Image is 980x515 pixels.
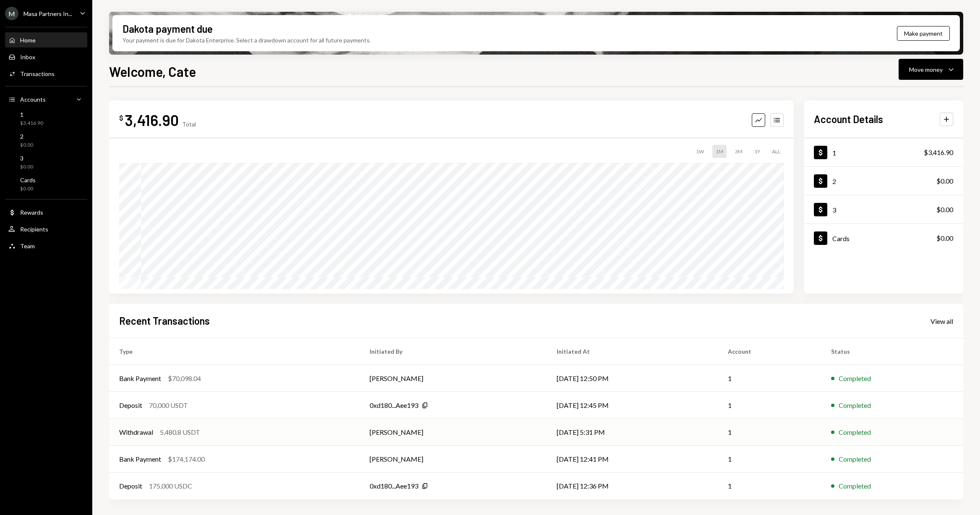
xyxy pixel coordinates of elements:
div: ALL [769,145,784,158]
div: Transactions [20,70,55,77]
td: [PERSON_NAME] [360,419,547,446]
a: 1$3,416.90 [5,108,87,129]
div: Deposit [119,481,142,491]
div: $0.00 [936,233,953,243]
div: 1 [832,149,836,157]
div: 175,000 USDC [149,481,192,491]
div: $3,416.90 [20,120,43,127]
a: 3$0.00 [804,195,963,223]
th: Type [109,338,360,365]
div: Home [20,37,36,44]
div: Accounts [20,96,46,103]
a: Rewards [5,205,87,220]
td: [DATE] 5:31 PM [547,419,718,446]
div: Bank Payment [119,454,161,464]
div: 0xd180...Aee193 [370,400,418,410]
td: 1 [718,419,821,446]
td: 1 [718,446,821,473]
a: Inbox [5,49,87,64]
td: 1 [718,473,821,499]
div: Completed [839,454,871,464]
div: Deposit [119,400,142,410]
div: Completed [839,373,871,384]
div: View all [930,317,953,326]
a: View all [930,316,953,326]
div: 70,000 USDT [149,400,188,410]
a: Cards$0.00 [804,224,963,252]
div: $0.00 [20,185,36,192]
div: $0.00 [20,163,33,171]
div: 3M [732,145,746,158]
td: [DATE] 12:45 PM [547,392,718,419]
div: Bank Payment [119,373,161,384]
div: Withdrawal [119,427,153,437]
a: Cards$0.00 [5,174,87,194]
td: [DATE] 12:36 PM [547,473,718,499]
td: 1 [718,392,821,419]
div: Inbox [20,53,35,60]
h1: Welcome, Cate [109,63,196,80]
div: Cards [832,234,850,242]
td: [PERSON_NAME] [360,365,547,392]
div: $0.00 [20,142,33,149]
a: 3$0.00 [5,152,87,172]
td: 1 [718,365,821,392]
div: $ [119,114,123,122]
div: 1 [20,111,43,118]
div: 3 [832,206,836,214]
div: Move money [909,65,943,74]
a: 1$3,416.90 [804,138,963,166]
button: Make payment [897,26,950,41]
div: Recipients [20,226,48,233]
a: 2$0.00 [5,130,87,150]
div: $0.00 [936,205,953,215]
th: Initiated By [360,338,547,365]
a: 2$0.00 [804,167,963,195]
div: $0.00 [936,176,953,186]
div: 3,416.90 [125,110,179,129]
div: M [5,7,18,20]
th: Initiated At [547,338,718,365]
div: Masa Partners In... [23,10,72,17]
div: Team [20,242,35,250]
a: Home [5,32,87,47]
div: 1Y [751,145,764,158]
div: Total [182,121,196,128]
div: 1W [693,145,707,158]
div: Dakota payment due [122,22,213,36]
a: Recipients [5,221,87,236]
div: 3 [20,155,33,162]
div: 5,480.8 USDT [160,427,200,437]
div: Completed [839,481,871,491]
a: Accounts [5,92,87,107]
td: [DATE] 12:41 PM [547,446,718,473]
div: $174,174.00 [168,454,205,464]
div: 0xd180...Aee193 [370,481,418,491]
button: Move money [899,59,963,80]
div: Completed [839,400,871,410]
div: $70,098.04 [168,373,201,384]
div: 2 [832,177,836,185]
div: Cards [20,176,36,184]
th: Status [821,338,963,365]
div: Completed [839,427,871,437]
h2: Recent Transactions [119,314,210,328]
div: Your payment is due for Dakota Enterprise. Select a drawdown account for all future payments. [122,36,371,45]
td: [PERSON_NAME] [360,446,547,473]
h2: Account Details [814,112,883,126]
td: [DATE] 12:50 PM [547,365,718,392]
div: 1M [712,145,727,158]
th: Account [718,338,821,365]
div: Rewards [20,209,43,216]
a: Team [5,238,87,253]
div: $3,416.90 [924,147,953,158]
a: Transactions [5,66,87,81]
div: 2 [20,133,33,140]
